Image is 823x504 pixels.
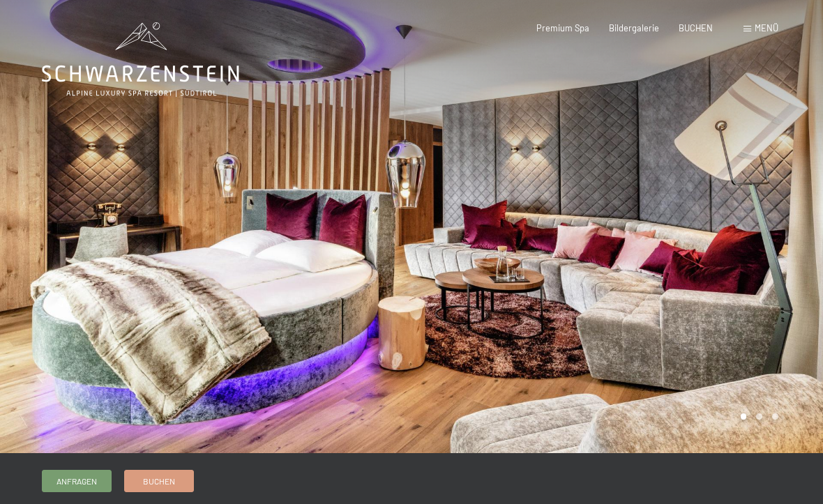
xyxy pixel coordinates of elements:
span: Buchen [143,475,175,487]
a: Bildergalerie [609,22,659,33]
a: BUCHEN [679,22,713,33]
a: Buchen [125,471,193,491]
span: Menü [755,22,778,33]
span: Anfragen [56,475,97,487]
a: Premium Spa [536,22,589,33]
a: Anfragen [43,471,111,491]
